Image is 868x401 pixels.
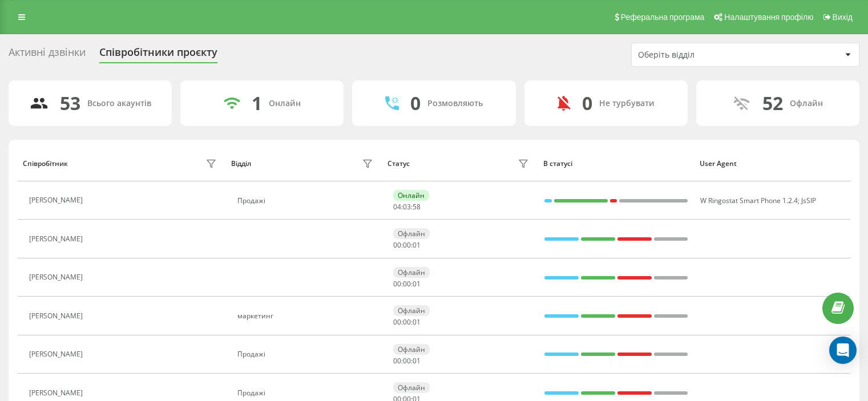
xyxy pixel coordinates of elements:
div: Офлайн [393,267,430,278]
div: : : [393,357,421,365]
div: [PERSON_NAME] [29,389,86,397]
div: Офлайн [790,99,823,108]
div: Статус [387,160,410,168]
span: Вихід [833,13,853,22]
div: Офлайн [393,305,430,316]
div: В статусі [543,160,689,168]
div: : : [393,280,421,288]
span: 00 [403,240,411,250]
span: 01 [413,240,421,250]
span: 00 [403,356,411,366]
div: Відділ [231,160,251,168]
span: 04 [393,202,401,212]
div: 1 [252,92,262,114]
span: 00 [393,240,401,250]
span: 00 [403,317,411,327]
div: Активні дзвінки [9,46,86,64]
span: 01 [413,317,421,327]
div: маркетинг [237,312,376,320]
span: JsSIP [801,196,816,205]
span: Налаштування профілю [724,13,813,22]
span: Реферальна програма [621,13,705,22]
div: [PERSON_NAME] [29,196,86,204]
span: 03 [403,202,411,212]
div: : : [393,318,421,326]
div: Офлайн [393,382,430,393]
div: [PERSON_NAME] [29,312,86,320]
div: Всього акаунтів [87,99,151,108]
div: Співробітник [23,160,68,168]
span: 00 [393,279,401,289]
div: Онлайн [269,99,301,108]
div: Розмовляють [427,99,483,108]
span: 00 [403,279,411,289]
span: W Ringostat Smart Phone 1.2.4 [700,196,798,205]
div: Оберіть відділ [638,50,774,60]
div: : : [393,203,421,211]
div: 53 [60,92,80,114]
div: : : [393,241,421,249]
div: [PERSON_NAME] [29,235,86,243]
div: Співробітники проєкту [99,46,217,64]
span: 01 [413,279,421,289]
div: Офлайн [393,344,430,355]
div: 0 [410,92,421,114]
div: Не турбувати [599,99,655,108]
span: 00 [393,317,401,327]
div: Продажі [237,350,376,358]
div: [PERSON_NAME] [29,350,86,358]
div: 0 [582,92,592,114]
div: Онлайн [393,190,429,201]
span: 00 [393,356,401,366]
div: [PERSON_NAME] [29,273,86,281]
div: User Agent [700,160,845,168]
div: Продажі [237,197,376,205]
span: 01 [413,356,421,366]
div: Офлайн [393,228,430,239]
span: 58 [413,202,421,212]
div: Open Intercom Messenger [829,337,857,364]
div: Продажі [237,389,376,397]
div: 52 [762,92,783,114]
